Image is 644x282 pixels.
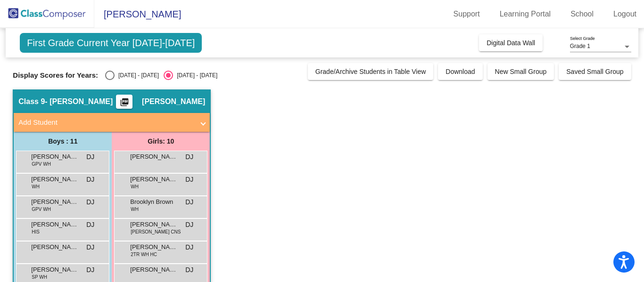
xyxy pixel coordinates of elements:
[566,68,623,75] span: Saved Small Group
[32,274,47,281] span: SP WH
[14,113,210,132] mat-expansion-panel-header: Add Student
[142,97,205,106] span: [PERSON_NAME]
[487,63,554,80] button: New Small Group
[559,63,631,80] button: Saved Small Group
[86,197,94,207] span: DJ
[94,7,181,22] span: [PERSON_NAME]
[32,206,51,213] span: GPV WH
[131,183,139,190] span: WH
[31,242,78,252] span: [PERSON_NAME]
[487,39,535,47] span: Digital Data Wall
[185,175,193,185] span: DJ
[185,242,193,252] span: DJ
[31,152,78,161] span: [PERSON_NAME]
[495,68,547,75] span: New Small Group
[119,97,130,111] mat-icon: picture_as_pdf
[18,117,194,128] mat-panel-title: Add Student
[479,34,543,51] button: Digital Data Wall
[130,265,177,274] span: [PERSON_NAME]
[131,251,157,258] span: 2TR WH HC
[86,220,94,230] span: DJ
[31,220,78,229] span: [PERSON_NAME]
[45,97,113,106] span: - [PERSON_NAME]
[86,242,94,252] span: DJ
[13,71,98,80] span: Display Scores for Years:
[130,220,177,229] span: [PERSON_NAME]
[606,7,644,22] a: Logout
[185,265,193,275] span: DJ
[185,197,193,207] span: DJ
[492,7,559,22] a: Learning Portal
[32,161,51,168] span: GPV WH
[86,152,94,162] span: DJ
[185,152,193,162] span: DJ
[14,132,112,151] div: Boys : 11
[32,183,40,190] span: WH
[570,43,590,49] span: Grade 1
[130,152,177,161] span: [PERSON_NAME]
[173,71,217,80] div: [DATE] - [DATE]
[32,228,40,235] span: HIS
[438,63,482,80] button: Download
[130,175,177,184] span: [PERSON_NAME]
[185,220,193,230] span: DJ
[130,197,177,207] span: Brooklyn Brown
[563,7,601,22] a: School
[18,97,45,106] span: Class 9
[446,7,487,22] a: Support
[20,33,202,53] span: First Grade Current Year [DATE]-[DATE]
[105,71,217,80] mat-radio-group: Select an option
[308,63,434,80] button: Grade/Archive Students in Table View
[31,265,78,274] span: [PERSON_NAME]
[115,71,159,80] div: [DATE] - [DATE]
[31,197,78,207] span: [PERSON_NAME]
[116,95,132,109] button: Print Students Details
[446,68,475,75] span: Download
[31,175,78,184] span: [PERSON_NAME]
[112,132,210,151] div: Girls: 10
[86,175,94,185] span: DJ
[130,242,177,252] span: [PERSON_NAME]
[315,68,426,75] span: Grade/Archive Students in Table View
[86,265,94,275] span: DJ
[131,206,139,213] span: WH
[131,228,181,235] span: [PERSON_NAME] CNS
